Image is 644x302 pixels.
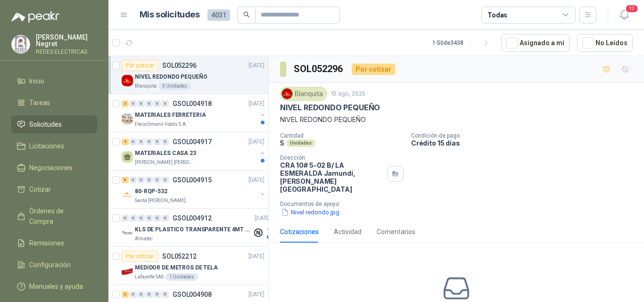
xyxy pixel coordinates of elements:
p: [DATE] [248,138,264,147]
a: 2 0 0 0 0 0 GSOL004918[DATE] Company LogoMATERIALES FERRETERIAFleischmann Foods S.A. [122,98,266,128]
span: Negociaciones [29,163,73,173]
button: 17 [616,7,633,24]
a: Negociaciones [11,159,97,177]
p: REDES ELECTRICAS [36,49,97,55]
div: 0 [138,177,145,183]
p: SOL052296 [162,62,197,69]
div: 0 [138,100,145,107]
div: 0 [162,139,169,145]
p: GSOL004912 [173,215,212,221]
div: 3 [122,291,129,298]
div: 0 [162,100,169,107]
div: 0 [146,139,153,145]
div: 4 [122,139,129,145]
p: GSOL004918 [173,100,212,107]
span: Manuales y ayuda [29,281,83,292]
p: [PERSON_NAME] Negret [36,34,97,47]
p: Blanquita [135,82,157,90]
p: [DATE] [248,290,264,299]
div: 0 [130,177,137,183]
div: Comentarios [377,227,415,237]
div: 5 Unidades [158,82,191,90]
img: Company Logo [122,266,133,277]
p: Crédito 15 días [411,139,640,147]
p: CRA 10# 5-02 B/ LA ESMERALDA Jamundí , [PERSON_NAME][GEOGRAPHIC_DATA] [280,161,384,193]
p: NIVEL REDONDO PEQUEÑO [280,114,633,125]
span: Licitaciones [29,141,64,151]
img: Company Logo [122,75,133,86]
p: MATERIALES CASA 23 [135,149,196,158]
button: No Leídos [577,34,633,52]
div: 0 [162,177,169,183]
img: Company Logo [12,35,30,53]
p: MATERIALES FERRETERIA [135,111,206,120]
p: GSOL004908 [173,291,212,298]
p: 80-RQP-532 [135,187,167,196]
div: Unidades [286,139,315,147]
p: 5 [280,139,284,147]
p: KLS DE PLASTICO TRANSPARENTE 4MT CAL 4 Y CINTA TRA [135,225,252,234]
div: 1 - 50 de 3438 [432,35,494,50]
a: Inicio [11,72,97,90]
p: [DATE] [248,61,264,70]
p: [DATE] [248,176,264,185]
p: [DATE] [248,252,264,261]
div: 0 [146,215,153,221]
a: 0 0 0 0 0 0 GSOL004912[DATE] Company LogoKLS DE PLASTICO TRANSPARENTE 4MT CAL 4 Y CINTA TRAAlmatec [122,212,272,243]
span: Tareas [29,98,50,108]
img: Company Logo [122,228,133,239]
span: Órdenes de Compra [29,206,88,227]
div: Por cotizar [352,64,395,75]
span: Inicio [29,76,44,86]
span: Cotizar [29,184,51,195]
a: Remisiones [11,234,97,252]
button: Nivel redondo.jpg [280,207,340,217]
span: search [243,11,250,18]
div: 1 Unidades [165,273,198,281]
div: 0 [138,139,145,145]
div: 0 [154,291,161,298]
span: Configuración [29,260,71,270]
div: 0 [162,291,169,298]
div: 2 [122,100,129,107]
a: 6 0 0 0 0 0 GSOL004915[DATE] Company Logo80-RQP-532Santa [PERSON_NAME] [122,174,266,204]
div: Por cotizar [122,251,158,262]
a: Manuales y ayuda [11,278,97,295]
p: Condición de pago [411,132,640,139]
div: 0 [138,291,145,298]
button: Asignado a mi [501,34,570,52]
div: Cotizaciones [280,227,319,237]
h1: Mis solicitudes [140,8,200,22]
div: 0 [130,139,137,145]
p: Dirección [280,155,384,161]
p: Lafayette SAS [135,273,164,281]
a: Configuración [11,256,97,274]
div: 0 [154,139,161,145]
span: Remisiones [29,238,64,248]
div: Blanquita [280,87,327,101]
p: [DATE] [248,99,264,108]
p: SOL052212 [162,253,197,260]
a: Solicitudes [11,115,97,133]
p: 15 ago, 2025 [331,90,365,98]
span: 4031 [207,9,230,21]
a: Por cotizarSOL052296[DATE] Company LogoNIVEL REDONDO PEQUEÑOBlanquita5 Unidades [108,56,268,94]
div: 0 [122,215,129,221]
img: Company Logo [122,113,133,124]
p: Almatec [135,235,153,243]
p: MEDIDOR DE METROS DE TELA [135,263,218,272]
div: 0 [130,100,137,107]
p: NIVEL REDONDO PEQUEÑO [135,73,207,82]
a: Licitaciones [11,137,97,155]
img: Logo peakr [11,11,59,23]
div: 0 [130,215,137,221]
div: 0 [146,177,153,183]
div: Por cotizar [122,60,158,71]
span: Solicitudes [29,119,62,130]
p: Santa [PERSON_NAME] [135,197,186,204]
a: Tareas [11,94,97,112]
div: 6 [122,177,129,183]
a: Cotizar [11,180,97,198]
div: 0 [154,177,161,183]
span: 17 [625,4,638,13]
